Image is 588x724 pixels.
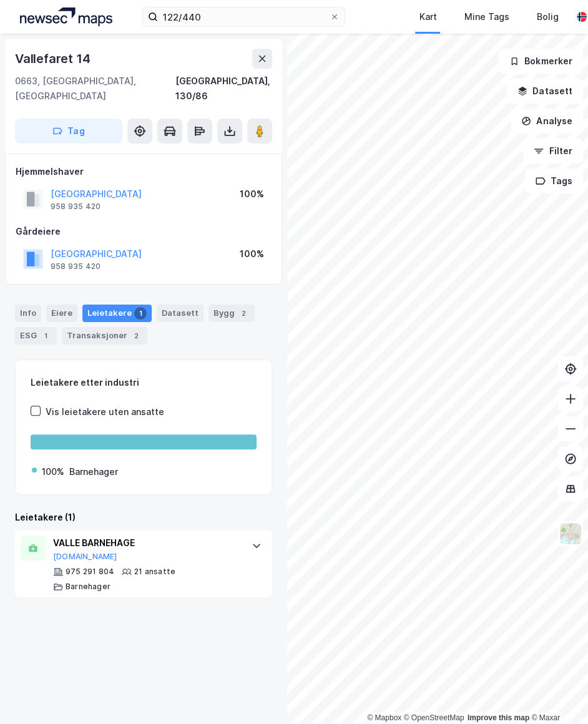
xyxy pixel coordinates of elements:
div: Gårdeiere [16,224,272,239]
div: Info [15,305,41,322]
div: Barnehager [69,464,118,479]
div: Bygg [208,305,255,322]
input: Søk på adresse, matrikkel, gårdeiere, leietakere eller personer [158,7,330,26]
div: Transaksjoner [62,327,147,345]
div: Vallefaret 14 [15,49,92,69]
div: Leietakere [82,305,152,322]
div: ESG [15,327,57,345]
div: 21 ansatte [134,567,175,577]
div: 958 935 420 [51,262,100,271]
div: Datasett [157,305,203,322]
button: Datasett [507,79,583,104]
div: 1 [134,307,147,320]
a: OpenStreetMap [404,713,464,722]
div: VALLE BARNEHAGE [53,536,239,550]
div: 2 [237,307,250,320]
button: Analyse [511,109,583,134]
div: 2 [130,330,142,342]
div: Bolig [536,9,558,24]
div: Kontrollprogram for chat [526,664,588,724]
div: Hjemmelshaver [16,164,272,179]
div: 975 291 804 [66,567,114,577]
div: 100% [240,187,264,202]
div: Vis leietakere uten ansatte [46,404,164,419]
div: 1 [39,330,52,342]
div: 0663, [GEOGRAPHIC_DATA], [GEOGRAPHIC_DATA] [15,74,175,104]
div: 958 935 420 [51,202,100,212]
img: Z [559,522,582,545]
div: Eiere [46,305,77,322]
button: Tags [525,169,583,193]
a: Improve this map [468,713,529,722]
div: 100% [42,464,64,479]
a: Mapbox [367,713,401,722]
div: Kart [419,9,436,24]
button: [DOMAIN_NAME] [53,552,117,562]
button: Tag [15,119,122,144]
img: logo.a4113a55bc3d86da70a041830d287a7e.svg [20,7,112,26]
div: 100% [240,247,264,262]
div: Mine Tags [464,9,509,24]
div: Leietakere (1) [15,510,272,525]
button: Filter [523,139,583,164]
div: Barnehager [66,582,110,592]
div: [GEOGRAPHIC_DATA], 130/86 [175,74,272,104]
div: Leietakere etter industri [31,375,257,390]
button: Bokmerker [499,49,583,74]
iframe: Chat Widget [526,664,588,724]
